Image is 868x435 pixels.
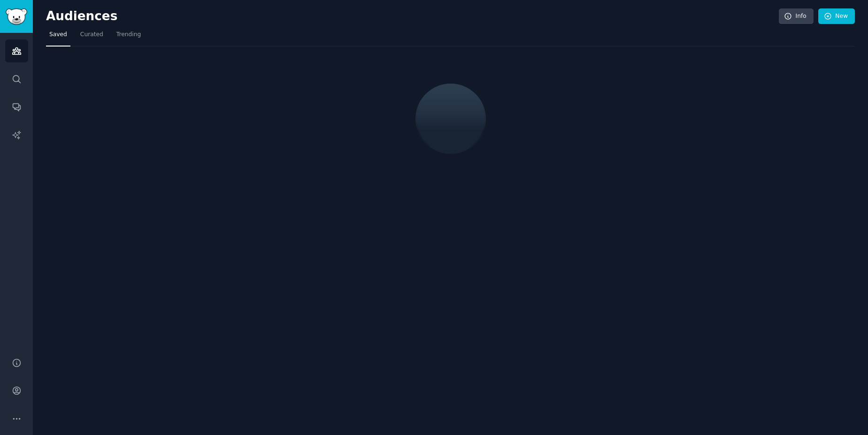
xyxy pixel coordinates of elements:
[818,8,855,24] a: New
[80,31,103,39] span: Curated
[49,31,67,39] span: Saved
[116,31,141,39] span: Trending
[77,27,107,47] a: Curated
[113,27,144,47] a: Trending
[6,8,27,25] img: GummySearch logo
[779,8,814,24] a: Info
[46,27,70,47] a: Saved
[46,9,779,24] h2: Audiences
